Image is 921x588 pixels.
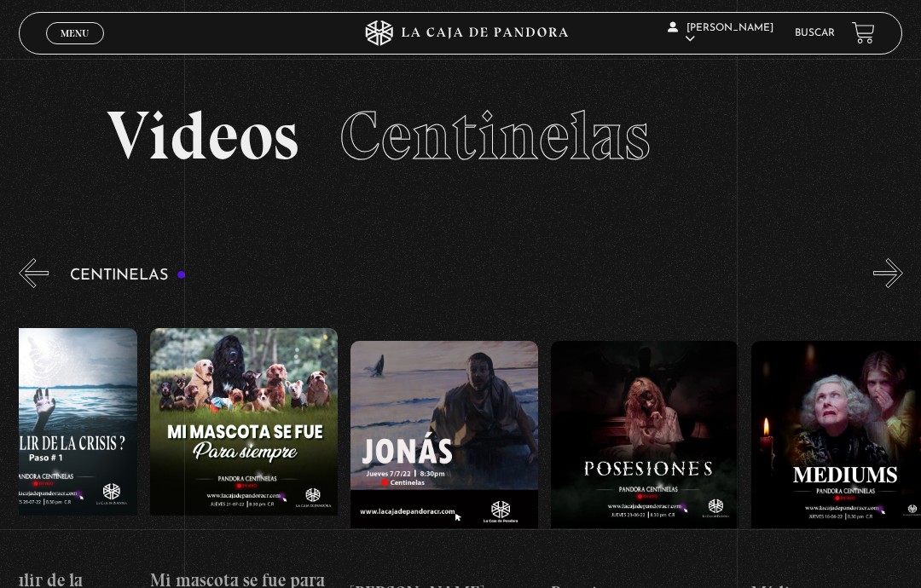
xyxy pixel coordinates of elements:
span: Cerrar [55,43,96,55]
a: View your shopping cart [852,21,875,44]
span: Centinelas [339,95,651,176]
span: Menu [61,28,89,38]
button: Previous [19,258,49,288]
button: Next [873,258,903,288]
h2: Videos [107,101,814,170]
h3: Centinelas [70,268,187,284]
a: Buscar [795,28,835,38]
span: [PERSON_NAME] [668,23,773,44]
